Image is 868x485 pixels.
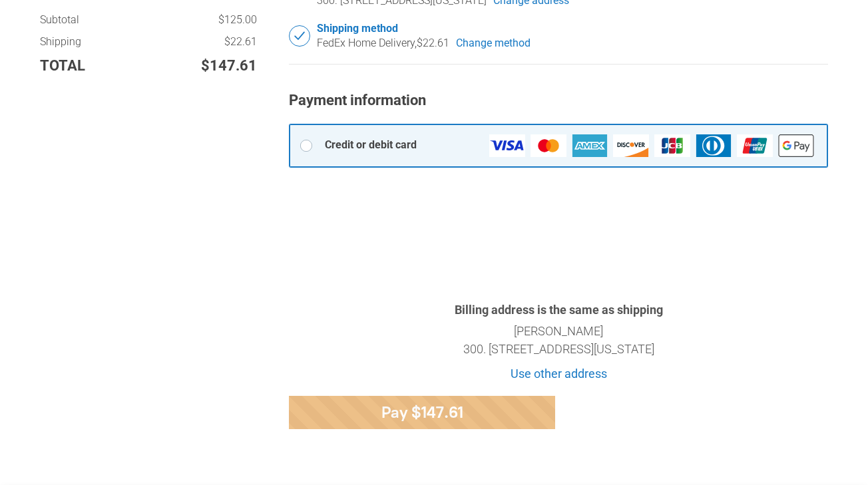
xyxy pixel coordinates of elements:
[289,301,828,319] p: Billing address is the same as shipping
[696,134,732,157] img: diners club
[737,134,773,157] img: union pay
[778,134,814,157] img: google pay
[201,56,257,77] span: $147.61
[40,35,81,49] span: Shipping
[489,134,525,157] img: visa
[531,134,566,157] img: master card
[289,322,828,358] p: [PERSON_NAME] 300. [STREET_ADDRESS][US_STATE]
[317,36,449,51] div: FedEx Home Delivery ,
[417,37,449,49] span: $22.61
[286,178,685,283] iframe: Secure payment input frame
[325,138,483,152] div: Credit or debit card
[218,13,257,26] span: $125.00
[145,35,257,56] td: $22.61
[456,36,531,51] a: Change method
[613,134,649,157] img: discover
[654,134,690,157] img: jcb
[40,13,145,34] td: Subtotal
[572,134,608,157] img: amex
[40,56,128,77] td: Total
[511,367,607,381] a: Use other address
[289,91,828,110] div: Payment information
[317,22,828,36] div: Shipping method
